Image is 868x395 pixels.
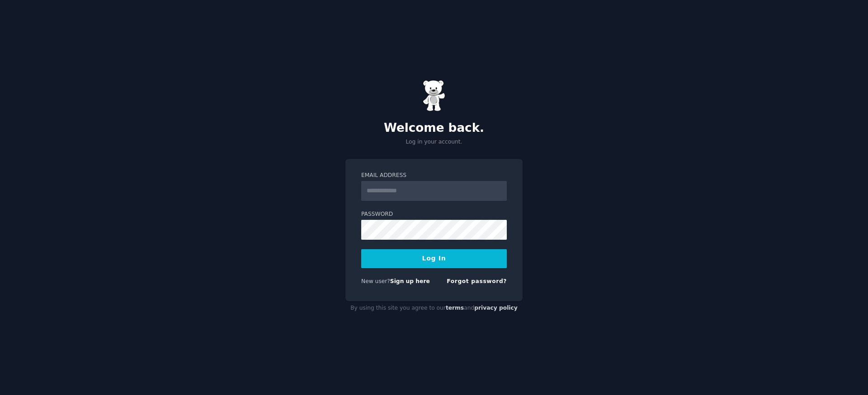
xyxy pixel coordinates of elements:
button: Log In [361,249,507,268]
img: Gummy Bear [423,80,445,112]
a: Sign up here [390,278,430,284]
h2: Welcome back. [345,121,523,135]
span: New user? [361,278,390,284]
a: terms [446,305,464,311]
div: By using this site you agree to our and [345,301,523,316]
a: Forgot password? [447,278,507,284]
a: privacy policy [474,305,518,311]
p: Log in your account. [345,138,523,146]
label: Password [361,210,507,218]
label: Email Address [361,172,507,180]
